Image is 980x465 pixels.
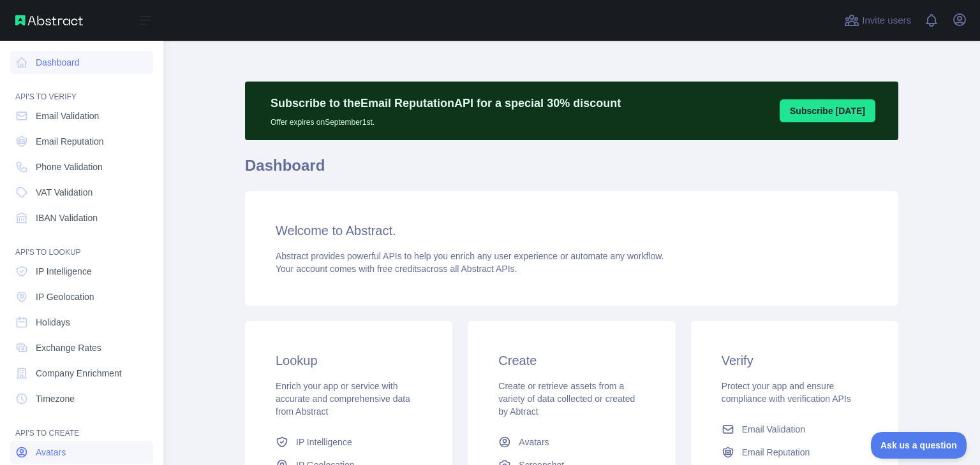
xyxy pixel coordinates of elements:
span: Email Reputation [742,446,810,459]
a: Email Reputation [10,130,153,153]
a: IP Intelligence [10,260,153,283]
a: Email Validation [716,418,873,441]
a: Avatars [10,441,153,464]
div: API'S TO LOOKUP [10,232,153,257]
a: Company Enrichment [10,362,153,385]
a: IP Geolocation [10,285,153,308]
span: Exchange Rates [36,341,101,354]
p: Subscribe to the Email Reputation API for a special 30 % discount [271,94,621,112]
a: IBAN Validation [10,206,153,229]
span: Holidays [36,316,70,329]
h3: Verify [722,352,868,369]
button: Subscribe [DATE] [780,99,875,122]
span: Phone Validation [36,161,103,173]
span: IP Intelligence [36,265,92,278]
span: IBAN Validation [36,211,98,224]
span: Email Reputation [36,135,104,148]
a: Exchange Rates [10,336,153,359]
a: Phone Validation [10,155,153,178]
span: Email Validation [742,423,805,436]
div: API'S TO CREATE [10,413,153,438]
span: Avatars [36,446,66,459]
h3: Lookup [276,352,422,369]
span: Invite users [862,13,911,28]
span: Avatars [519,436,549,448]
a: IP Intelligence [271,431,427,454]
img: Abstract API [15,15,83,25]
a: Timezone [10,387,153,410]
span: Email Validation [36,110,99,122]
iframe: Toggle Customer Support [871,432,967,459]
h3: Welcome to Abstract. [276,222,868,240]
p: Offer expires on September 1st. [271,112,621,127]
span: Timezone [36,392,75,405]
span: Create or retrieve assets from a variety of data collected or created by Abtract [498,381,635,417]
span: IP Intelligence [296,436,352,448]
span: Company Enrichment [36,367,122,380]
a: Email Validation [10,104,153,127]
span: VAT Validation [36,186,93,199]
span: Enrich your app or service with accurate and comprehensive data from Abstract [276,381,410,417]
span: Your account comes with across all Abstract APIs. [276,264,517,274]
a: VAT Validation [10,181,153,204]
button: Invite users [842,10,914,31]
span: Abstract provides powerful APIs to help you enrich any user experience or automate any workflow. [276,251,664,261]
a: Email Reputation [716,441,873,464]
h1: Dashboard [245,155,898,186]
a: Holidays [10,311,153,334]
span: free credits [377,264,421,274]
span: IP Geolocation [36,290,94,303]
span: Protect your app and ensure compliance with verification APIs [722,381,851,404]
a: Dashboard [10,51,153,74]
div: API'S TO VERIFY [10,76,153,102]
h3: Create [498,352,644,369]
a: Avatars [493,431,650,454]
